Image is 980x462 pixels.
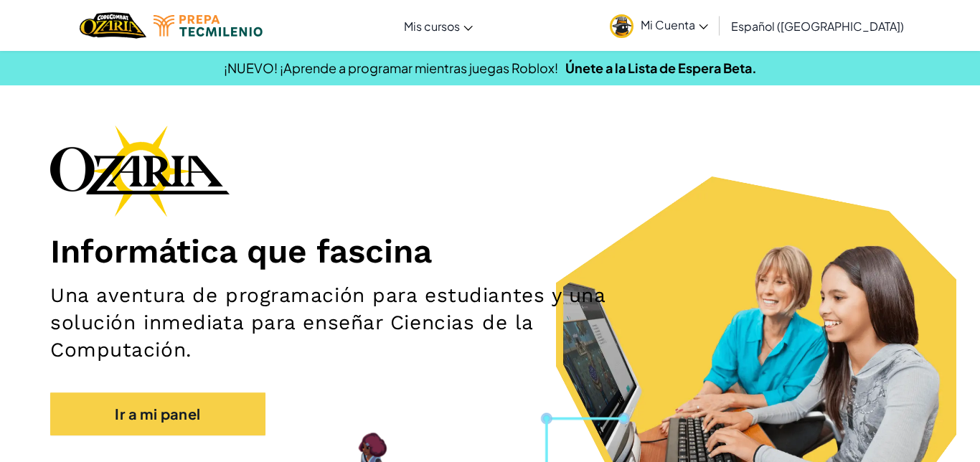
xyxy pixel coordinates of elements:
img: Home [80,11,146,40]
img: Ozaria branding logo [50,125,230,217]
span: Español ([GEOGRAPHIC_DATA]) [731,19,904,34]
img: Tecmilenio logo [154,15,263,37]
a: Español ([GEOGRAPHIC_DATA]) [724,6,911,45]
span: Mi Cuenta [641,17,708,32]
span: Mis cursos [404,19,460,34]
a: Mi Cuenta [603,3,715,48]
img: avatar [610,14,633,38]
h1: Informática que fascina [50,231,930,271]
span: ¡NUEVO! ¡Aprende a programar mientras juegas Roblox! [224,60,558,76]
a: Ozaria by CodeCombat logo [80,11,146,40]
a: Únete a la Lista de Espera Beta. [565,60,757,76]
a: Mis cursos [397,6,480,45]
a: Ir a mi panel [50,392,265,435]
h2: Una aventura de programación para estudiantes y una solución inmediata para enseñar Ciencias de l... [50,282,639,364]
